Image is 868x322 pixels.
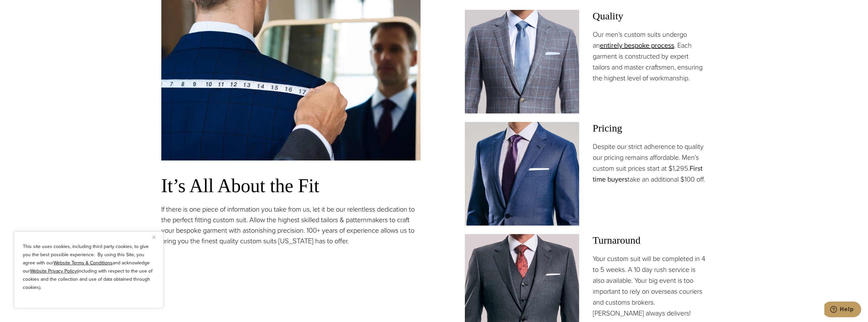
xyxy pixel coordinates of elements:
a: First time buyers [593,163,703,184]
img: Client in Zegna grey windowpane bespoke suit with white shirt and light blue tie. [465,10,579,113]
h3: Pricing [593,122,707,134]
p: Your custom suit will be completed in 4 to 5 weeks. A 10 day rush service is also available. Your... [593,253,707,319]
iframe: Opens a widget where you can chat to one of our agents [824,302,861,319]
p: Despite our strict adherence to quality our pricing remains affordable. Men’s custom suit prices ... [593,141,707,185]
h3: Quality [593,10,707,22]
a: entirely bespoke process [600,40,674,50]
p: This site uses cookies, including third party cookies, to give you the best possible experience. ... [23,243,155,292]
h3: It’s All About the Fit [161,174,421,197]
p: Our men’s custom suits undergo an . Each garment is constructed by expert tailors and master craf... [593,29,707,83]
img: Close [152,236,156,239]
button: Close [152,233,161,241]
img: Client in blue solid custom made suit with white shirt and navy tie. Fabric by Scabal. [465,122,579,226]
a: Website Privacy Policy [30,267,77,275]
h3: Turnaround [593,234,707,246]
p: If there is one piece of information you take from us, let it be our relentless dedication to the... [161,204,421,246]
a: Website Terms & Conditions [54,259,113,266]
